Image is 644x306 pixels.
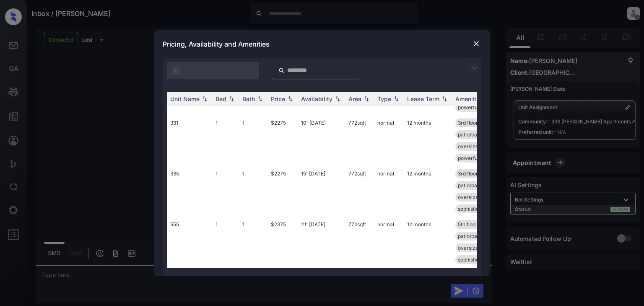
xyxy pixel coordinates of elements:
td: 1 [239,115,267,166]
td: 335 [167,166,212,217]
td: $2275 [267,166,298,217]
td: 10' [DATE] [298,115,345,166]
span: powerful storm ... [458,155,499,161]
span: oversized close... [458,143,499,149]
img: sorting [333,96,342,102]
td: 12 months [404,166,452,217]
img: icon-zuma [469,63,479,73]
td: 12 months [404,115,452,166]
img: sorting [227,96,236,102]
span: 3rd floor [458,170,478,177]
td: 772 sqft [345,115,374,166]
div: Pricing, Availability and Amenities [154,30,490,58]
span: oversized close... [458,245,499,251]
img: sorting [440,96,449,102]
div: Unit Name [170,95,200,102]
div: Area [348,95,361,102]
div: Availability [301,95,332,102]
td: 1 [239,217,267,267]
td: normal [374,115,404,166]
td: 21' [DATE] [298,217,345,267]
td: 772 sqft [345,217,374,267]
div: Price [271,95,285,102]
td: 12 months [404,217,452,267]
img: sorting [256,96,264,102]
td: $2275 [267,115,298,166]
img: sorting [392,96,400,102]
span: patio/balcony [458,233,490,239]
span: sophisticated n... [458,206,497,212]
td: normal [374,217,404,267]
td: 1 [212,217,239,267]
td: $2375 [267,217,298,267]
img: icon-zuma [172,66,180,75]
span: oversized close... [458,194,499,200]
div: Lease Term [407,95,439,102]
img: sorting [200,96,209,102]
div: Bath [242,95,255,102]
td: 15' [DATE] [298,166,345,217]
img: sorting [286,96,294,102]
span: sophisticated n... [458,256,497,263]
td: normal [374,166,404,217]
span: powerful storm ... [458,104,499,110]
div: Type [377,95,391,102]
span: patio/balcony [458,131,490,138]
div: Bed [216,95,226,102]
div: Amenities [455,95,483,102]
img: sorting [362,96,371,102]
span: 3rd floor [458,120,478,126]
span: patio/balcony [458,182,490,188]
td: 555 [167,217,212,267]
span: 5th floor [458,221,478,228]
img: close [472,39,480,48]
td: 1 [239,166,267,217]
td: 772 sqft [345,166,374,217]
img: icon-zuma [278,67,285,74]
td: 1 [212,166,239,217]
td: 331 [167,115,212,166]
td: 1 [212,115,239,166]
